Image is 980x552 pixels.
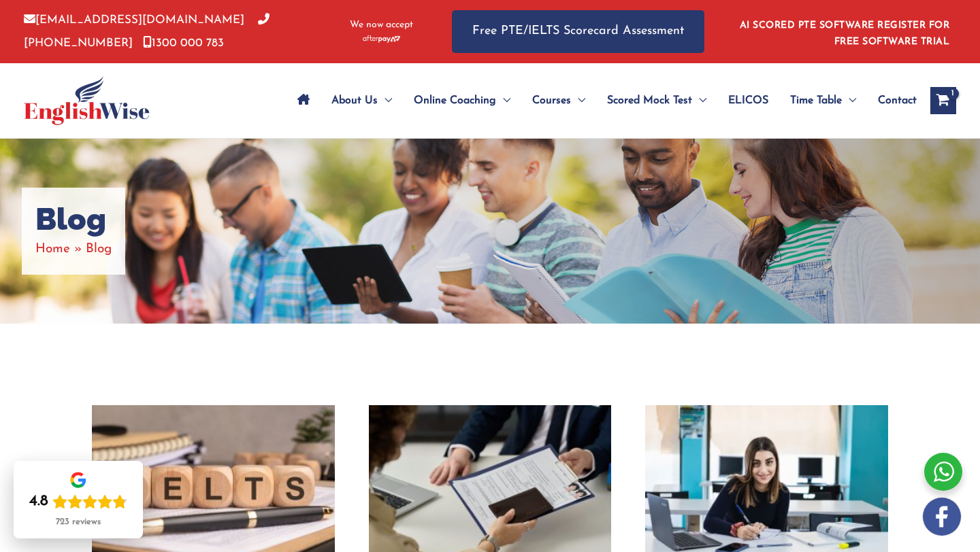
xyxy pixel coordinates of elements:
span: Contact [878,77,917,124]
a: ELICOS [717,77,779,124]
span: Menu Toggle [571,77,585,124]
span: Courses [532,77,571,124]
a: About UsMenu Toggle [321,77,403,124]
a: Online CoachingMenu Toggle [403,77,521,124]
span: Online Coaching [414,77,496,124]
div: 723 reviews [56,517,101,528]
span: ELICOS [728,77,768,124]
aside: Header Widget 1 [732,10,956,54]
nav: Breadcrumbs [35,238,112,260]
span: Menu Toggle [496,77,510,124]
a: CoursesMenu Toggle [521,77,596,124]
a: View Shopping Cart, 1 items [930,87,956,114]
span: Blog [86,243,112,256]
span: Menu Toggle [378,77,392,124]
a: [PHONE_NUMBER] [24,14,269,48]
span: About Us [331,77,378,124]
span: Menu Toggle [692,77,706,124]
a: Free PTE/IELTS Scorecard Assessment [452,10,704,53]
a: [EMAIL_ADDRESS][DOMAIN_NAME] [24,14,244,26]
img: cropped-ew-logo [24,76,150,125]
a: Home [35,243,70,256]
div: 4.8 [29,492,48,511]
a: Contact [867,77,917,124]
span: Scored Mock Test [607,77,692,124]
span: Time Table [790,77,842,124]
img: Afterpay-Logo [363,35,400,43]
h1: Blog [35,201,112,238]
span: Menu Toggle [842,77,856,124]
span: We now accept [350,18,413,32]
nav: Site Navigation: Main Menu [287,77,917,124]
div: Rating: 4.8 out of 5 [29,492,127,511]
a: 1300 000 783 [143,37,224,49]
a: Scored Mock TestMenu Toggle [596,77,717,124]
a: Time TableMenu Toggle [779,77,867,124]
a: AI SCORED PTE SOFTWARE REGISTER FOR FREE SOFTWARE TRIAL [740,20,950,47]
img: white-facebook.png [923,498,961,536]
